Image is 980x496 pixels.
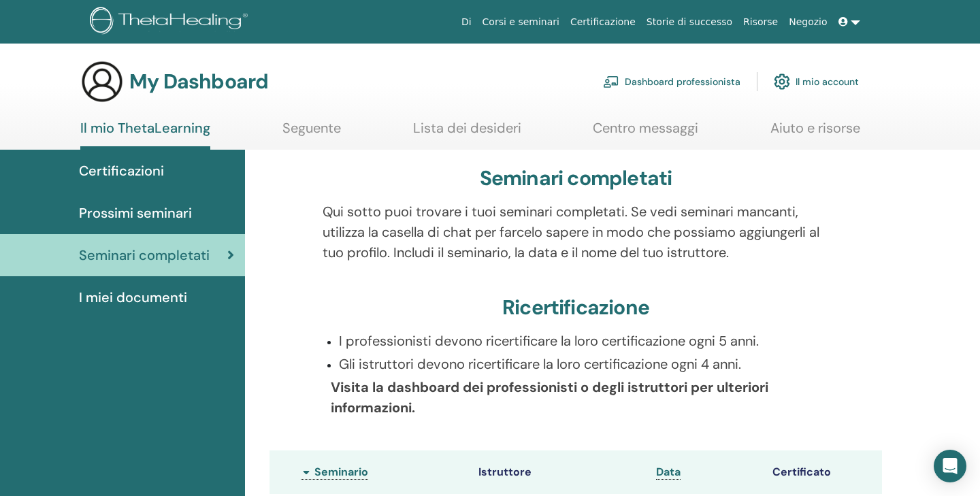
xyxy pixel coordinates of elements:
h3: My Dashboard [129,69,268,94]
a: Il mio account [774,67,859,97]
a: Lista dei desideri [413,120,521,146]
h3: Ricertificazione [502,295,649,320]
a: Centro messaggi [593,120,698,146]
th: Istruttore [472,450,649,494]
img: chalkboard-teacher.svg [603,76,619,88]
div: Open Intercom Messenger [934,450,966,482]
a: Negozio [783,10,832,35]
p: I professionisti devono ricertificare la loro certificazione ogni 5 anni. [339,331,830,351]
a: Certificazione [565,10,641,35]
h3: Seminari completati [480,166,672,191]
a: Corsi e seminari [477,10,565,35]
a: Data [656,465,681,480]
span: Seminari completati [79,245,210,265]
p: Gli istruttori devono ricertificare la loro certificazione ogni 4 anni. [339,354,830,374]
a: Seguente [282,120,341,146]
a: Dashboard professionista [603,67,740,97]
img: logo.png [90,7,252,37]
span: Data [656,465,681,479]
a: Aiuto e risorse [770,120,860,146]
th: Certificato [766,450,882,494]
span: I miei documenti [79,287,187,308]
img: generic-user-icon.jpg [80,60,124,103]
p: Qui sotto puoi trovare i tuoi seminari completati. Se vedi seminari mancanti, utilizza la casella... [323,201,830,263]
span: Certificazioni [79,161,164,181]
a: Risorse [738,10,783,35]
a: Il mio ThetaLearning [80,120,210,150]
b: Visita la dashboard dei professionisti o degli istruttori per ulteriori informazioni. [331,378,768,416]
a: Storie di successo [641,10,738,35]
span: Prossimi seminari [79,203,192,223]
a: Di [456,10,477,35]
img: cog.svg [774,70,790,93]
